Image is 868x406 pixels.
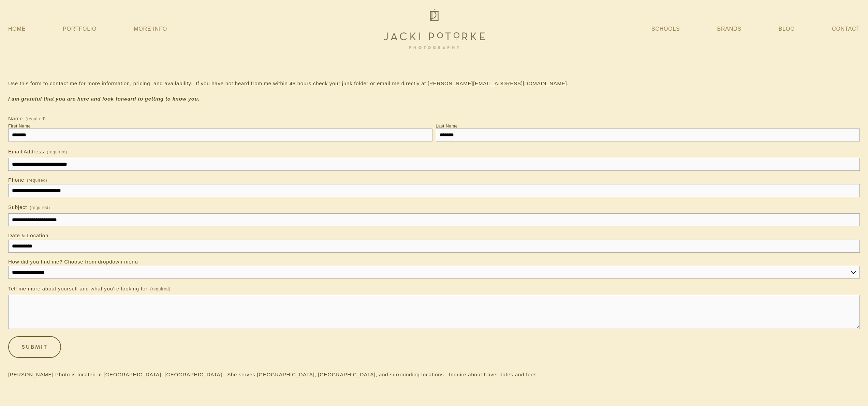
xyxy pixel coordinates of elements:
[8,370,860,380] p: [PERSON_NAME] Photo is located in [GEOGRAPHIC_DATA], [GEOGRAPHIC_DATA]. She serves [GEOGRAPHIC_DA...
[8,259,138,265] span: How did you find me? Choose from dropdown menu
[832,23,860,35] a: Contact
[8,204,27,210] span: Subject
[22,343,48,350] span: Submit
[8,336,61,358] button: SubmitSubmit
[651,23,680,35] a: Schools
[27,178,47,182] span: (required)
[717,23,741,35] a: Brands
[8,116,23,121] span: Name
[150,285,171,294] span: (required)
[380,7,489,51] img: Jacki Potorke Sacramento Family Photographer
[8,286,147,291] span: Tell me more about yourself and what you're looking for
[134,23,167,35] a: More Info
[30,203,50,212] span: (required)
[8,177,24,183] span: Phone
[47,148,68,156] span: (required)
[8,23,26,35] a: Home
[8,78,860,89] p: Use this form to contact me for more information, pricing, and availability. If you have not hear...
[8,149,44,154] span: Email Address
[436,124,458,129] div: Last Name
[779,23,795,35] a: Blog
[8,232,48,238] span: Date & Location
[8,124,31,129] div: First Name
[8,96,200,102] em: I am grateful that you are here and look forward to getting to know you.
[8,266,860,279] select: How did you find me? Choose from dropdown menu
[63,26,97,32] a: Portfolio
[26,117,46,121] span: (required)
